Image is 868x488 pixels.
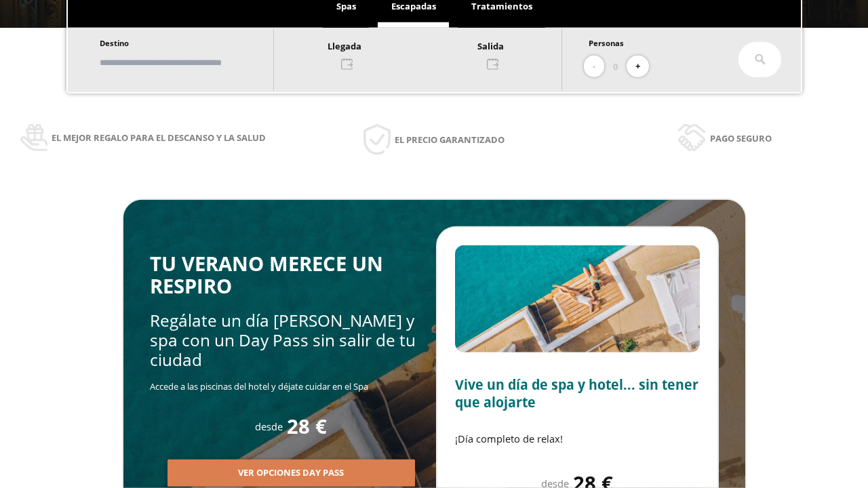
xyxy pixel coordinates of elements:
span: Regálate un día [PERSON_NAME] y spa con un Day Pass sin salir de tu ciudad [150,309,416,371]
span: 0 [613,59,618,74]
span: desde [255,420,283,433]
span: 28 € [287,415,327,438]
a: Ver opciones Day Pass [167,466,415,479]
span: El precio garantizado [395,132,505,147]
button: + [627,56,649,78]
span: Ver opciones Day Pass [238,466,344,480]
span: TU VERANO MERECE UN RESPIRO [150,250,383,300]
span: Personas [589,38,624,48]
span: ¡Día completo de relax! [455,432,563,445]
button: - [584,56,604,78]
span: Accede a las piscinas del hotel y déjate cuidar en el Spa [150,380,368,392]
button: Ver opciones Day Pass [167,460,415,487]
span: Pago seguro [710,131,772,146]
img: Slide2.BHA6Qswy.webp [455,245,700,352]
span: El mejor regalo para el descanso y la salud [52,130,266,145]
span: Destino [100,38,129,48]
span: Vive un día de spa y hotel... sin tener que alojarte [455,375,698,411]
